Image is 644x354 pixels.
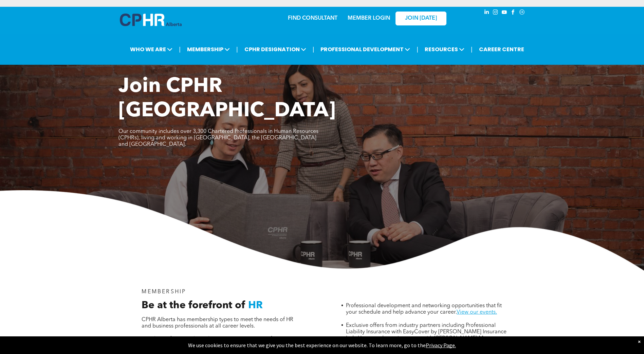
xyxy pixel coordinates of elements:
span: CPHR DESIGNATION [242,43,308,56]
a: linkedin [483,8,491,18]
li: | [417,42,418,56]
span: HR [248,300,263,311]
span: Be at the forefront of [142,300,245,311]
a: View our events. [457,310,497,315]
span: Our community includes over 3,300 Chartered Professionals in Human Resources (CPHRs), living and ... [118,129,318,147]
span: RESOURCES [423,43,466,56]
li: | [179,42,181,56]
a: MEMBER LOGIN [348,16,390,21]
span: Exclusive offers from industry partners including Professional Liability Insurance with EasyCover... [346,323,507,348]
a: facebook [510,8,517,18]
span: JOIN [DATE] [405,15,437,22]
a: Privacy Page. [426,342,456,349]
span: WHO WE ARE [128,43,174,56]
span: Join CPHR [GEOGRAPHIC_DATA] [118,77,336,121]
a: JOIN [DATE] [395,12,446,25]
li: | [236,42,238,56]
span: PROFESSIONAL DEVELOPMENT [318,43,412,56]
span: MEMBERSHIP [142,289,186,295]
img: A blue and white logo for cp alberta [120,14,182,26]
div: Dismiss notification [638,338,641,345]
a: CAREER CENTRE [477,43,526,56]
a: instagram [492,8,499,18]
li: | [471,42,473,56]
span: MEMBERSHIP [185,43,232,56]
a: FIND CONSULTANT [288,16,337,21]
a: Social network [518,8,526,18]
span: CPHR Alberta has membership types to meet the needs of HR and business professionals at all caree... [142,317,293,329]
li: | [313,42,314,56]
a: youtube [501,8,508,18]
span: Professional development and networking opportunities that fit your schedule and help advance you... [346,303,502,315]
